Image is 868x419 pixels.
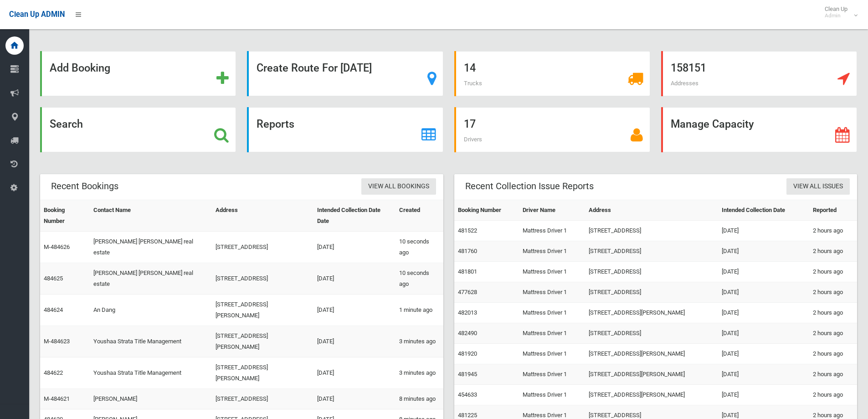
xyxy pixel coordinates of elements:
td: [STREET_ADDRESS] [585,221,718,241]
td: [PERSON_NAME] [PERSON_NAME] real estate [90,263,212,295]
td: Mattress Driver 1 [519,344,585,364]
td: [STREET_ADDRESS][PERSON_NAME] [585,364,718,385]
a: M-484623 [44,338,70,345]
td: [PERSON_NAME] [90,389,212,409]
header: Recent Bookings [40,177,129,195]
td: 8 minutes ago [395,389,443,409]
td: [STREET_ADDRESS] [585,241,718,262]
td: 2 hours ago [809,344,857,364]
td: Mattress Driver 1 [519,385,585,405]
td: Mattress Driver 1 [519,364,585,385]
td: Mattress Driver 1 [519,262,585,282]
a: 482490 [458,330,477,336]
span: Clean Up ADMIN [9,10,65,19]
header: Recent Collection Issue Reports [454,177,605,195]
td: [DATE] [718,221,809,241]
strong: 14 [464,62,476,74]
a: M-484626 [44,243,70,250]
td: 2 hours ago [809,364,857,385]
td: 2 hours ago [809,323,857,344]
a: 481920 [458,350,477,357]
td: 2 hours ago [809,221,857,241]
a: View All Bookings [361,178,436,195]
td: [DATE] [313,357,395,389]
th: Reported [809,200,857,221]
td: 10 seconds ago [395,232,443,263]
td: [STREET_ADDRESS][PERSON_NAME] [212,295,313,326]
td: Mattress Driver 1 [519,221,585,241]
td: [DATE] [718,303,809,323]
td: [DATE] [313,326,395,357]
a: 481801 [458,268,477,275]
a: Create Route For [DATE] [247,51,443,96]
td: Youshaa Strata Title Management [90,326,212,357]
a: 484624 [44,306,63,313]
td: [STREET_ADDRESS][PERSON_NAME] [212,357,313,389]
td: Mattress Driver 1 [519,323,585,344]
td: [DATE] [718,323,809,344]
th: Intended Collection Date Date [313,200,395,232]
td: [DATE] [313,263,395,295]
span: Drivers [464,136,482,143]
td: Mattress Driver 1 [519,303,585,323]
td: 2 hours ago [809,385,857,405]
a: 481945 [458,371,477,378]
td: [DATE] [313,389,395,409]
td: Youshaa Strata Title Management [90,357,212,389]
span: Trucks [464,80,482,87]
td: [STREET_ADDRESS] [585,323,718,344]
th: Contact Name [90,200,212,232]
td: 10 seconds ago [395,263,443,295]
td: 2 hours ago [809,241,857,262]
td: [STREET_ADDRESS][PERSON_NAME] [585,303,718,323]
td: [STREET_ADDRESS][PERSON_NAME] [212,326,313,357]
td: [STREET_ADDRESS] [212,389,313,409]
a: 477628 [458,289,477,295]
a: Add Booking [40,51,236,96]
th: Address [585,200,718,221]
a: M-484621 [44,395,70,402]
a: 481760 [458,248,477,254]
strong: Manage Capacity [671,118,754,130]
strong: 17 [464,118,476,130]
th: Booking Number [40,200,90,232]
a: 481225 [458,412,477,419]
a: 484622 [44,369,63,376]
span: Clean Up [820,5,857,19]
td: [STREET_ADDRESS][PERSON_NAME] [585,344,718,364]
td: 2 hours ago [809,262,857,282]
a: 482013 [458,309,477,316]
a: View All Issues [786,178,850,195]
td: 2 hours ago [809,303,857,323]
th: Driver Name [519,200,585,221]
a: Manage Capacity [661,107,857,152]
strong: Add Booking [50,62,110,74]
a: Search [40,107,236,152]
td: [STREET_ADDRESS] [212,232,313,263]
td: Mattress Driver 1 [519,241,585,262]
td: [DATE] [718,364,809,385]
a: Reports [247,107,443,152]
td: [STREET_ADDRESS] [585,262,718,282]
strong: 158151 [671,62,706,74]
strong: Create Route For [DATE] [257,62,372,74]
strong: Search [50,118,83,130]
th: Address [212,200,313,232]
strong: Reports [257,118,294,130]
th: Booking Number [454,200,519,221]
td: Mattress Driver 1 [519,282,585,303]
td: [DATE] [718,385,809,405]
a: 158151 Addresses [661,51,857,96]
td: [DATE] [718,282,809,303]
a: 17 Drivers [454,107,650,152]
span: Addresses [671,80,699,87]
a: 14 Trucks [454,51,650,96]
th: Intended Collection Date [718,200,809,221]
a: 484625 [44,275,63,282]
td: [STREET_ADDRESS] [212,263,313,295]
td: [PERSON_NAME] [PERSON_NAME] real estate [90,232,212,263]
td: 2 hours ago [809,282,857,303]
td: [DATE] [718,344,809,364]
td: 3 minutes ago [395,326,443,357]
td: [DATE] [313,232,395,263]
